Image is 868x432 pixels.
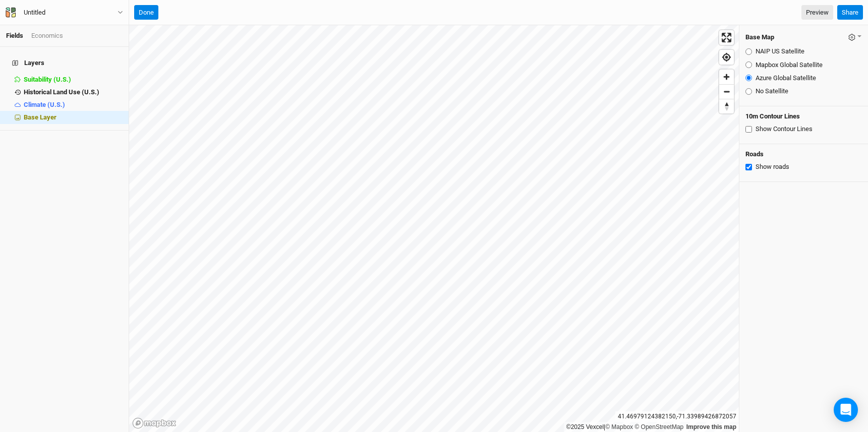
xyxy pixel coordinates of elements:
[24,101,123,109] div: Climate (U.S.)
[605,423,633,430] a: Mapbox
[719,85,734,99] span: Zoom out
[756,162,789,171] label: Show roads
[719,99,734,113] span: Reset bearing to north
[756,125,813,134] label: Show Contour Lines
[24,113,56,121] span: Base Layer
[129,25,739,432] canvas: Map
[24,88,99,96] span: Historical Land Use (U.S.)
[756,60,823,70] label: Mapbox Global Satellite
[31,31,63,40] div: Economics
[801,5,833,20] a: Preview
[756,87,788,96] label: No Satellite
[24,8,45,18] div: Untitled
[24,76,71,83] span: Suitability (U.S.)
[837,5,863,20] button: Share
[719,84,734,99] button: Zoom out
[615,411,739,422] div: 41.46979124382150 , -71.33989426872057
[719,70,734,84] button: Zoom in
[756,47,804,56] label: NAIP US Satellite
[24,113,123,121] div: Base Layer
[24,88,123,96] div: Historical Land Use (U.S.)
[566,422,736,432] div: |
[745,150,862,158] h4: Roads
[745,112,862,120] h4: 10m Contour Lines
[719,30,734,45] button: Enter fullscreen
[834,398,858,422] div: Open Intercom Messenger
[24,101,65,108] span: Climate (U.S.)
[719,99,734,113] button: Reset bearing to north
[719,50,734,65] button: Find my location
[6,32,23,39] a: Fields
[756,74,816,83] label: Azure Global Satellite
[24,76,123,84] div: Suitability (U.S.)
[134,5,158,20] button: Done
[686,423,736,430] a: Improve this map
[5,7,124,18] button: Untitled
[745,33,774,41] h4: Base Map
[566,423,604,430] a: ©2025 Vexcel
[6,53,123,73] h4: Layers
[634,423,683,430] a: OpenStreetMap
[132,417,177,429] a: Mapbox logo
